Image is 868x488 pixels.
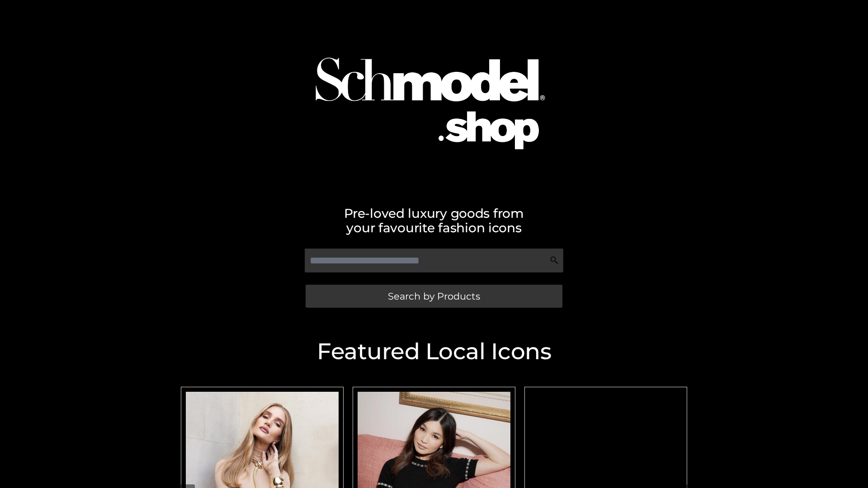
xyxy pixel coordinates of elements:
[306,285,562,308] a: Search by Products
[550,256,559,265] img: Search Icon
[176,206,692,235] h2: Pre-loved luxury goods from your favourite fashion icons
[176,340,692,363] h2: Featured Local Icons​
[388,291,480,301] span: Search by Products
